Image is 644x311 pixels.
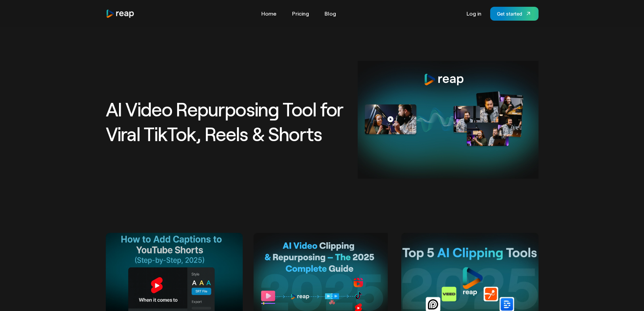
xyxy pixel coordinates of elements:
a: Home [258,8,280,19]
a: Pricing [289,8,312,19]
div: Get started [497,10,522,17]
a: Get started [490,7,539,21]
a: home [106,9,135,18]
a: Blog [321,8,339,19]
a: Log in [463,8,485,19]
img: AI Video Repurposing Tool for Viral TikTok, Reels & Shorts [358,61,539,179]
h1: AI Video Repurposing Tool for Viral TikTok, Reels & Shorts [106,97,350,146]
img: reap logo [106,9,135,18]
